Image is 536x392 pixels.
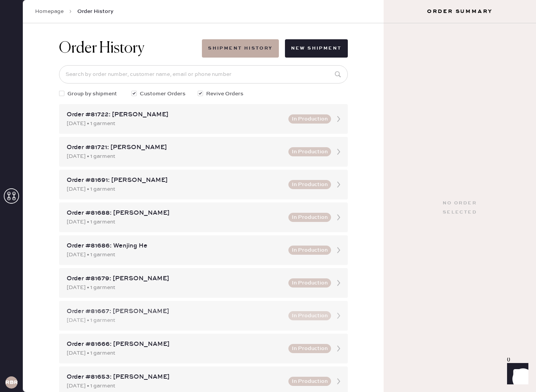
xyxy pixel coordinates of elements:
[77,8,114,15] span: Order History
[67,209,284,218] div: Order #81688: [PERSON_NAME]
[206,90,243,98] span: Revive Orders
[67,90,117,98] span: Group by shipment
[67,349,284,357] div: [DATE] • 1 garment
[67,185,284,193] div: [DATE] • 1 garment
[202,39,278,58] button: Shipment History
[67,382,284,390] div: [DATE] • 1 garment
[67,307,284,316] div: Order #81667: [PERSON_NAME]
[59,65,348,84] input: Search by order number, customer name, email or phone number
[384,8,536,15] h3: Order Summary
[67,241,284,251] div: Order #81686: Wenjing He
[443,199,477,217] div: No order selected
[288,246,331,255] button: In Production
[5,380,18,385] h3: RBRA
[67,119,284,128] div: [DATE] • 1 garment
[67,218,284,226] div: [DATE] • 1 garment
[288,344,331,353] button: In Production
[140,90,186,98] span: Customer Orders
[67,251,284,259] div: [DATE] • 1 garment
[288,278,331,288] button: In Production
[35,8,64,15] a: Homepage
[288,213,331,222] button: In Production
[500,358,533,390] iframe: Front Chat
[288,377,331,386] button: In Production
[67,110,284,119] div: Order #81722: [PERSON_NAME]
[67,274,284,283] div: Order #81679: [PERSON_NAME]
[288,311,331,320] button: In Production
[67,316,284,325] div: [DATE] • 1 garment
[67,373,284,382] div: Order #81653: [PERSON_NAME]
[288,114,331,124] button: In Production
[285,39,348,58] button: New Shipment
[67,152,284,161] div: [DATE] • 1 garment
[59,39,144,58] h1: Order History
[67,176,284,185] div: Order #81691: [PERSON_NAME]
[67,143,284,152] div: Order #81721: [PERSON_NAME]
[288,180,331,189] button: In Production
[67,340,284,349] div: Order #81666: [PERSON_NAME]
[288,147,331,156] button: In Production
[67,283,284,292] div: [DATE] • 1 garment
